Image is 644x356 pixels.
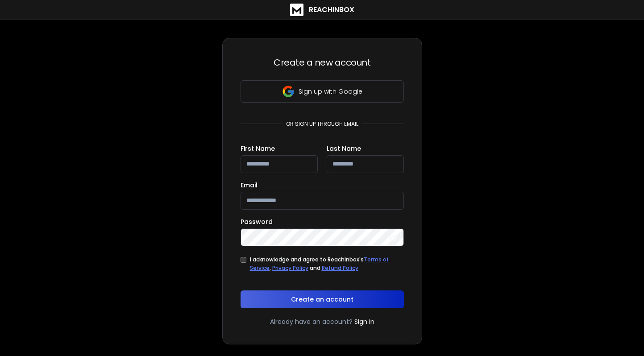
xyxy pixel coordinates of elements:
p: Sign up with Google [299,87,362,96]
a: Sign In [354,317,374,326]
label: Email [241,182,258,188]
a: Refund Policy [322,264,358,272]
label: First Name [241,145,275,152]
label: Password [241,219,273,225]
p: or sign up through email [283,120,362,128]
button: Create an account [241,290,404,308]
button: Sign up with Google [241,80,404,103]
a: Privacy Policy [272,264,308,272]
a: ReachInbox [290,4,354,16]
h1: ReachInbox [309,4,354,15]
label: Last Name [327,145,361,152]
p: Already have an account? [270,317,353,326]
h3: Create a new account [241,56,404,69]
div: I acknowledge and agree to ReachInbox's , and [250,255,404,273]
img: logo [290,4,303,16]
